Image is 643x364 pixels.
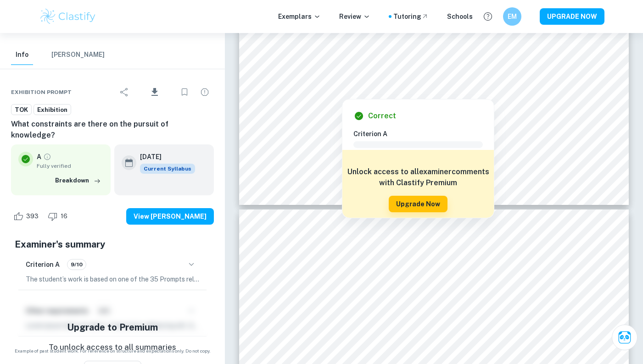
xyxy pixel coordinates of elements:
[140,152,188,162] h6: [DATE]
[53,174,103,188] button: Breakdown
[34,104,71,116] a: Exhibition
[140,164,195,174] div: This exemplar is based on the current syllabus. Feel free to refer to it for inspiration/ideas wh...
[175,83,194,101] div: Bookmark
[11,105,31,115] span: TOK
[26,259,60,270] h6: Criterion A
[507,11,517,22] h6: EM
[140,164,195,174] span: Current Syllabus
[34,105,71,115] span: Exhibition
[45,209,73,224] div: Dislike
[21,212,44,221] span: 393
[11,45,33,65] button: Info
[43,153,51,161] a: Grade fully verified
[11,347,214,354] span: Example of past student work. For reference on structure and expectations only. Do not copy.
[11,88,72,96] span: Exhibition Prompt
[51,45,105,65] button: [PERSON_NAME]
[339,11,370,22] p: Review
[115,83,134,101] div: Share
[37,152,41,162] p: A
[126,208,214,225] button: View [PERSON_NAME]
[37,162,103,170] span: Fully verified
[347,166,489,188] h6: Unlock access to all examiner comments with Clastify Premium
[353,129,490,139] h6: Criterion A
[56,212,73,221] span: 16
[480,9,496,24] button: Help and Feedback
[612,325,637,350] button: Ask Clai
[540,8,604,25] button: UPGRADE NOW
[39,7,97,26] img: Clastify logo
[389,196,447,212] button: Upgrade Now
[11,209,44,224] div: Like
[11,104,32,116] a: TOK
[49,342,176,353] p: To unlock access to all summaries
[135,80,173,104] div: Download
[26,274,199,284] p: The student’s work is based on one of the 35 Prompts released by the IBO for the examination sess...
[368,110,396,121] h6: Correct
[393,11,429,22] a: Tutoring
[278,11,321,22] p: Exemplars
[196,83,214,101] div: Report issue
[67,320,158,334] h5: Upgrade to Premium
[15,237,210,251] h5: Examiner's summary
[447,11,473,22] a: Schools
[11,119,214,141] h6: What constraints are there on the pursuit of knowledge?
[503,7,521,26] button: EM
[67,260,86,269] span: 9/10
